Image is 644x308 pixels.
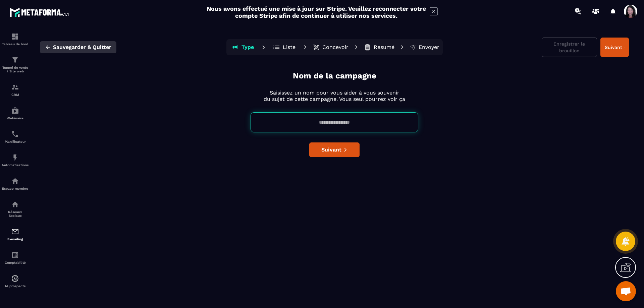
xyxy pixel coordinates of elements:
h2: Nous avons effectué une mise à jour sur Stripe. Veuillez reconnecter votre compte Stripe afin de ... [206,5,426,19]
button: Suivant [309,142,360,157]
p: Tunnel de vente / Site web [2,66,29,73]
p: Type [241,44,254,51]
button: Type [228,41,258,54]
img: accountant [11,251,19,259]
span: Suivant [321,146,341,153]
img: email [11,228,19,236]
p: Nom de la campagne [293,70,376,81]
p: Espace membre [2,187,29,190]
p: Automatisations [2,163,29,167]
p: Résumé [374,44,394,51]
button: Suivant [600,38,629,57]
a: formationformationCRM [2,78,29,102]
img: formation [11,56,19,64]
p: Concevoir [322,44,348,51]
p: CRM [2,93,29,97]
img: formation [11,33,19,41]
img: social-network [11,200,19,208]
p: Comptabilité [2,261,29,264]
img: scheduler [11,130,19,138]
p: Saisissez un nom pour vous aider à vous souvenir du sujet de cette campagne. Vous seul pourrez vo... [264,89,405,102]
p: Réseaux Sociaux [2,210,29,218]
p: Planificateur [2,140,29,143]
button: Liste [269,41,300,54]
button: Résumé [362,41,396,54]
a: accountantaccountantComptabilité [2,246,29,269]
a: automationsautomationsAutomatisations [2,148,29,172]
a: formationformationTableau de bord [2,27,29,51]
img: automations [11,274,19,283]
span: Sauvegarder & Quitter [53,44,111,51]
button: Concevoir [311,41,351,54]
a: automationsautomationsWebinaire [2,102,29,125]
button: Envoyer [408,41,441,54]
p: Envoyer [419,44,439,51]
p: IA prospects [2,284,29,288]
a: social-networksocial-networkRéseaux Sociaux [2,195,29,223]
p: Liste [283,44,296,51]
img: automations [11,107,19,115]
a: schedulerschedulerPlanificateur [2,125,29,148]
p: E-mailing [2,237,29,241]
button: Sauvegarder & Quitter [40,41,116,53]
a: automationsautomationsEspace membre [2,172,29,195]
img: formation [11,83,19,91]
a: emailemailE-mailing [2,223,29,246]
a: Ouvrir le chat [616,281,636,301]
img: automations [11,177,19,185]
p: Tableau de bord [2,42,29,46]
img: automations [11,153,19,162]
p: Webinaire [2,116,29,120]
a: formationformationTunnel de vente / Site web [2,51,29,78]
img: logo [9,6,70,18]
